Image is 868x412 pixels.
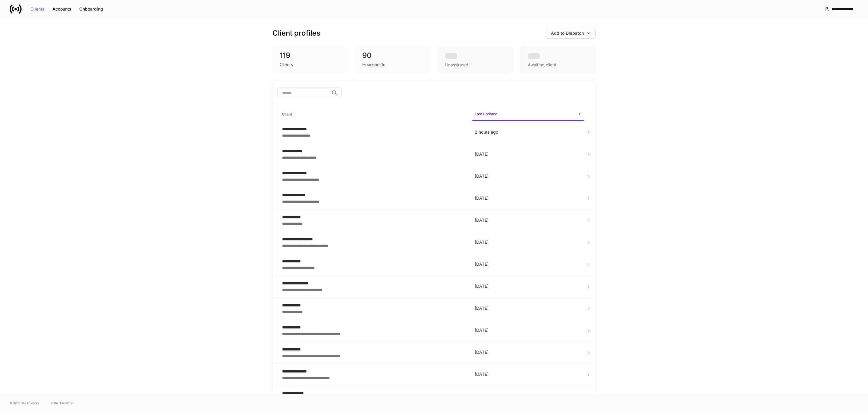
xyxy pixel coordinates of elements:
p: [DATE] [475,195,581,201]
h6: Client [282,111,292,117]
h6: Last Updated [475,111,497,117]
p: [DATE] [475,173,581,179]
span: Last Updated [472,108,584,121]
button: Add to Dispatch [546,28,596,39]
button: Clients [27,4,49,14]
div: Households [362,62,385,68]
p: [DATE] [475,283,581,289]
div: Clients [280,62,293,68]
p: [DATE] [475,217,581,223]
p: [DATE] [475,327,581,333]
div: Onboarding [79,7,103,11]
p: 2 hours ago [475,129,581,135]
span: Client [280,108,467,121]
p: [DATE] [475,349,581,355]
p: [DATE] [475,371,581,377]
div: 90 [362,51,423,60]
button: Accounts [49,4,75,14]
a: Data Disclaimer [51,401,74,405]
p: [DATE] [475,261,581,267]
div: Unassigned [438,46,513,73]
h3: Client profiles [272,28,320,38]
p: [DATE] [475,239,581,245]
div: Awaiting client [520,46,596,73]
div: Clients [30,7,45,11]
div: Awaiting client [528,62,556,68]
div: 119 [280,51,341,60]
p: [DATE] [475,151,581,157]
p: [DATE] [475,393,581,399]
p: [DATE] [475,305,581,311]
span: © 2025 OneAdvisory [10,401,39,405]
div: Add to Dispatch [551,31,590,35]
div: Accounts [52,7,71,11]
div: Unassigned [445,62,468,68]
button: Onboarding [75,4,107,14]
